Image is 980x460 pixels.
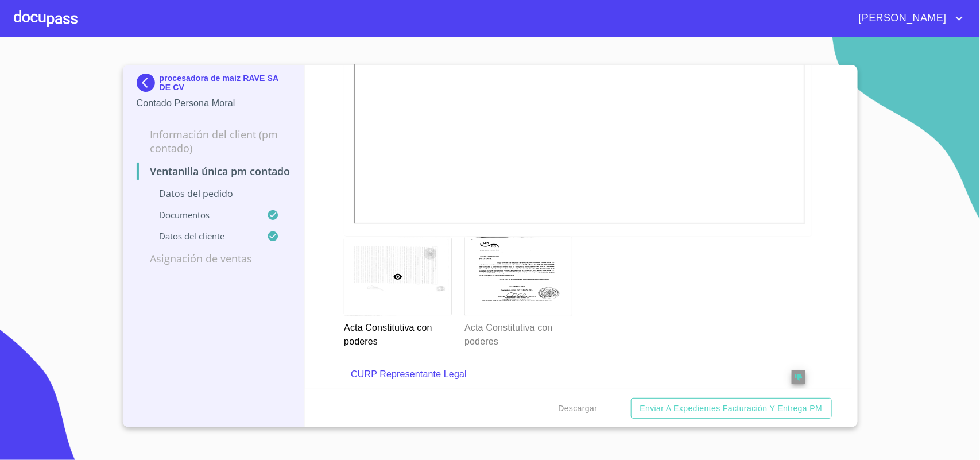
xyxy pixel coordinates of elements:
[465,237,572,316] img: Acta Constitutiva con poderes
[351,368,760,381] p: CURP Representante Legal
[137,127,291,155] p: Información del Client (PM contado)
[344,316,451,349] p: Acta Constitutiva con poderes
[137,74,160,92] img: Docupass spot blue
[137,164,291,178] p: Ventanilla única PM contado
[640,401,823,416] span: Enviar a Expedientes Facturación y Entrega PM
[137,187,291,200] p: Datos del pedido
[792,370,805,384] button: reject
[464,316,571,349] p: Acta Constitutiva con poderes
[137,74,291,96] div: procesadora de maiz RAVE SA DE CV
[137,252,291,265] p: Asignación de Ventas
[558,401,597,416] span: Descargar
[850,9,966,28] button: account of current user
[137,209,268,221] p: Documentos
[850,9,952,28] span: [PERSON_NAME]
[137,96,291,110] p: Contado Persona Moral
[553,398,602,419] button: Descargar
[631,398,832,419] button: Enviar a Expedientes Facturación y Entrega PM
[160,74,291,92] p: procesadora de maiz RAVE SA DE CV
[137,230,268,242] p: Datos del cliente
